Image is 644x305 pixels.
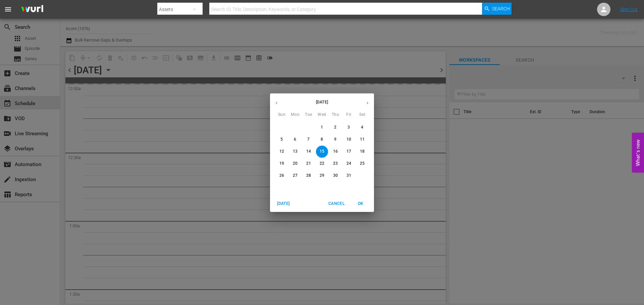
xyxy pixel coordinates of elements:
p: 11 [360,137,365,142]
p: 30 [333,173,338,178]
span: Search [492,3,510,15]
p: 9 [334,137,336,142]
button: 3 [343,122,355,134]
p: 10 [346,137,351,142]
button: 22 [316,158,328,170]
button: 9 [329,134,341,146]
p: 16 [333,149,338,154]
button: 12 [276,146,288,158]
p: 20 [293,161,298,166]
button: 27 [289,170,301,182]
button: OK [350,198,371,209]
p: 22 [320,161,324,166]
p: 1 [321,125,323,130]
p: 14 [306,149,311,154]
button: 20 [289,158,301,170]
p: 8 [321,137,323,142]
span: Sun [276,111,288,118]
p: 23 [333,161,338,166]
span: Fri [343,111,355,118]
span: Thu [329,111,341,118]
p: 29 [320,173,324,178]
span: Wed [316,111,328,118]
button: [DATE] [273,198,294,209]
button: 1 [316,122,328,134]
p: 17 [346,149,351,154]
button: 16 [329,146,341,158]
p: 19 [279,161,284,166]
button: 18 [356,146,368,158]
button: 4 [356,122,368,134]
span: Sat [356,111,368,118]
button: 23 [329,158,341,170]
button: 29 [316,170,328,182]
button: 13 [289,146,301,158]
span: OK [353,200,369,207]
span: menu [4,5,12,13]
p: 27 [293,173,298,178]
button: 15 [316,146,328,158]
p: 13 [293,149,298,154]
button: 8 [316,134,328,146]
p: 24 [346,161,351,166]
p: 21 [306,161,311,166]
span: Tue [303,111,315,118]
p: [DATE] [283,99,361,105]
button: 5 [276,134,288,146]
img: ans4CAIJ8jUAAAAAAAAAAAAAAAAAAAAAAAAgQb4GAAAAAAAAAAAAAAAAAAAAAAAAJMjXAAAAAAAAAAAAAAAAAAAAAAAAgAT5G... [16,2,48,17]
span: Cancel [328,200,344,207]
span: Mon [289,111,301,118]
p: 28 [306,173,311,178]
p: 31 [346,173,351,178]
button: 26 [276,170,288,182]
button: Cancel [326,198,347,209]
p: 12 [279,149,284,154]
button: 19 [276,158,288,170]
button: 28 [303,170,315,182]
button: 14 [303,146,315,158]
p: 4 [361,125,363,130]
a: Sign Out [620,7,638,12]
p: 25 [360,161,365,166]
span: [DATE] [275,200,291,207]
button: 10 [343,134,355,146]
button: 17 [343,146,355,158]
button: 7 [303,134,315,146]
button: 21 [303,158,315,170]
p: 15 [320,149,324,154]
button: 2 [329,122,341,134]
button: 6 [289,134,301,146]
p: 2 [334,125,336,130]
button: 30 [329,170,341,182]
p: 5 [280,137,283,142]
button: 24 [343,158,355,170]
button: 11 [356,134,368,146]
button: 31 [343,170,355,182]
p: 26 [279,173,284,178]
button: Open Feedback Widget [632,133,644,172]
p: 6 [294,137,296,142]
p: 18 [360,149,365,154]
button: 25 [356,158,368,170]
p: 7 [307,137,310,142]
p: 3 [347,125,350,130]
